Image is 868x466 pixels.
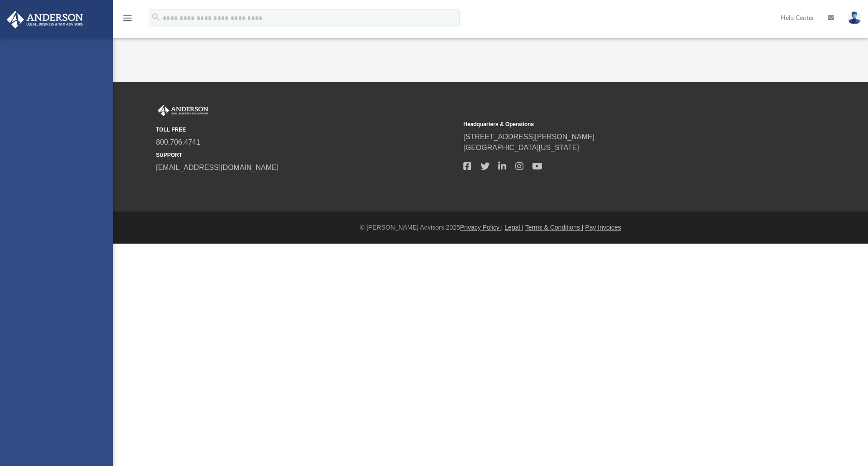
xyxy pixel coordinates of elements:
a: Terms & Conditions | [525,224,584,231]
a: menu [122,17,133,24]
small: SUPPORT [156,151,457,159]
i: search [151,12,161,22]
img: Anderson Advisors Platinum Portal [156,105,210,117]
small: TOLL FREE [156,126,457,134]
img: User Pic [848,11,861,24]
a: 800.706.4741 [156,138,200,146]
div: © [PERSON_NAME] Advisors 2025 [113,223,868,232]
a: Legal | [505,224,524,231]
i: menu [122,13,133,24]
a: [GEOGRAPHIC_DATA][US_STATE] [463,144,579,151]
a: Privacy Policy | [460,224,503,231]
a: [STREET_ADDRESS][PERSON_NAME] [463,133,594,141]
small: Headquarters & Operations [463,120,764,128]
a: Pay Invoices [585,224,621,231]
a: [EMAIL_ADDRESS][DOMAIN_NAME] [156,164,278,171]
img: Anderson Advisors Platinum Portal [4,11,86,28]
